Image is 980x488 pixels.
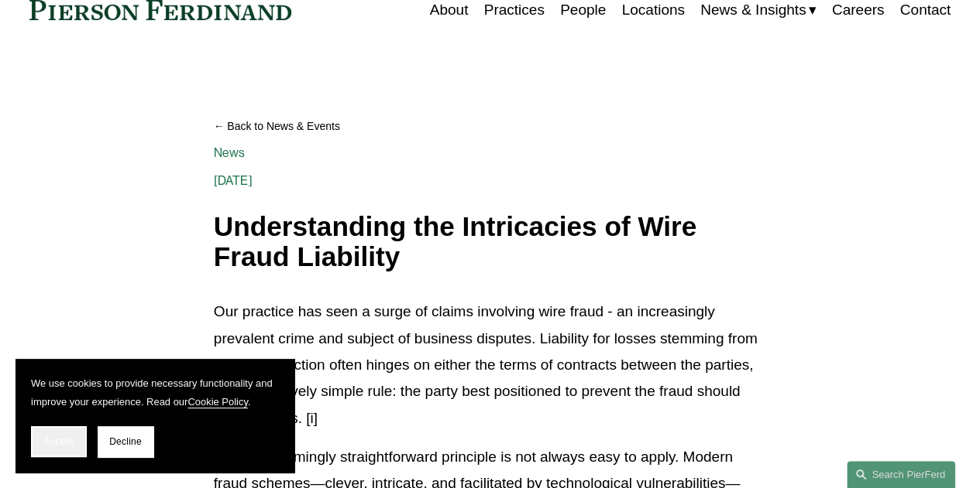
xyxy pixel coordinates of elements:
[214,173,253,188] span: [DATE]
[214,212,766,271] h1: Understanding the Intricacies of Wire Fraud Liability
[214,113,766,139] a: Back to News & Events
[44,436,74,447] span: Accept
[109,436,142,447] span: Decline
[31,426,87,457] button: Accept
[187,396,248,408] a: Cookie Policy
[214,299,766,431] p: Our practice has seen a surge of claims involving wire fraud - an increasingly prevalent crime an...
[15,359,294,473] section: Cookie banner
[214,145,246,160] a: News
[98,426,153,457] button: Decline
[31,374,279,411] p: We use cookies to provide necessary functionality and improve your experience. Read our .
[847,461,955,488] a: Search this site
